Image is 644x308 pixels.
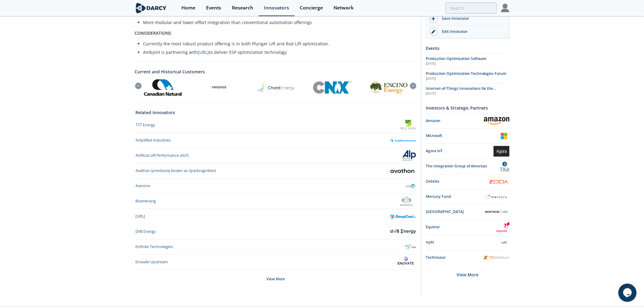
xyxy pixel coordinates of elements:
[446,2,497,14] input: Advanced Search
[136,229,156,234] div: DV8 Energy
[426,265,509,285] div: View More
[334,5,354,10] div: Network
[426,56,509,66] a: Production Optimization Software [DATE]
[144,79,182,96] img: Canadian Natural Resources Limited
[136,196,416,207] a: Boomerang Boomerang
[136,150,416,161] a: Artificial Lift Performance (ALP) Artificial Lift Performance (ALP)
[405,242,416,252] img: Enfinite Technologies
[426,146,509,157] a: Agora IoT Agora IoT
[426,71,509,81] a: Production Optimization Technologies Forum [DATE]
[257,82,295,93] img: Chord Energy
[488,177,509,187] img: Zededa
[390,215,416,219] img: DeepCast.ai
[136,138,171,143] div: Amplified Industries
[426,177,509,187] a: Zededa Zededa
[300,5,323,10] div: Concierge
[426,91,509,96] div: [DATE]
[426,179,488,184] div: Zededa
[136,242,416,252] a: Enfinite Technologies Enfinite Technologies
[264,5,289,10] div: Innovators
[426,222,509,233] a: Equinor Equinor
[426,116,509,126] a: Amazon Amazon
[370,82,408,93] img: Encino Energy
[405,181,416,191] img: Avenirre
[136,270,416,288] div: View More
[426,86,509,96] a: Internet-of-Things Innovations for the Upstream Industrial Sector Forum [DATE]
[484,117,509,125] img: Amazon
[484,193,509,201] img: Mercury Fund
[494,146,509,157] img: Agora IoT
[390,169,416,173] img: Avathon (previously known as Sparkcognition)
[426,56,487,61] span: Production Optimization Software
[426,237,509,248] a: nybl nybl
[426,194,484,200] div: Mercury Fund
[198,49,209,55] a: [URL]
[426,192,509,202] a: Mercury Fund Mercury Fund
[135,3,168,13] img: logo-wide.svg
[136,214,145,219] div: [URL]
[426,209,484,215] div: [GEOGRAPHIC_DATA]
[136,181,416,191] a: Avenirre Avenirre
[136,244,173,250] div: Enfinite Technologies
[426,43,509,54] div: Events
[484,256,509,260] img: Techneaux
[426,12,509,26] button: Save Innovator
[399,120,416,131] img: 777 Energy
[426,255,484,261] div: Techneaux
[426,133,499,139] div: Microsoft
[143,19,413,26] li: More modular and lower-effort integration than conventional automation offerings
[426,207,509,218] a: [GEOGRAPHIC_DATA] Montrose Lane
[136,135,416,146] a: Amplified Industries Amplified Industries
[426,149,494,154] div: Agora IoT
[211,79,228,96] img: Cenovus Energy
[143,49,413,55] li: Ambyint is partnering with to deliver ESP optimization technology
[136,257,416,268] a: Enovate Upstream Enovate Upstream
[426,26,509,38] a: Edit Innovator
[426,161,509,172] a: The Integration Group of Americas The Integration Group of Americas
[499,237,509,248] img: nybl
[136,226,416,237] a: DV8 Energy DV8 Energy
[135,30,171,36] strong: CONSIDERATIONS
[497,222,509,233] img: Equinor
[426,253,509,263] a: Techneaux Techneaux
[501,4,509,12] img: Profile
[135,68,417,75] a: Current and Historical Customers
[438,16,506,21] div: Save Innovator
[426,225,497,230] div: Equinor
[136,168,216,173] div: Avathon (previously known as Sparkcognition)
[136,153,189,158] div: Artificial Lift Performance (ALP)
[143,40,413,47] li: Currently the most robust product offering is in both Plunger Lift and Rod Lift optimization.
[426,61,509,66] div: [DATE]
[426,86,496,96] span: Internet-of-Things Innovations for the Upstream Industrial Sector Forum
[390,229,416,234] img: DV8 Energy
[398,196,416,207] img: Boomerang
[136,120,416,131] a: 777 Energy 777 Energy
[136,109,175,116] a: Related Innovators
[426,103,509,113] div: Investors & Strategic Partners
[136,183,151,189] div: Avenirre
[313,82,351,93] img: CNX Resources
[136,122,155,128] div: 777 Energy
[136,166,416,176] a: Avathon (previously known as Sparkcognition) Avathon (previously known as Sparkcognition)
[402,150,416,161] img: Artificial Lift Performance (ALP)
[426,118,484,124] div: Amazon
[232,5,253,10] div: Research
[438,29,506,34] div: Edit Innovator
[136,211,416,222] a: [URL] DeepCast.ai
[618,284,638,302] iframe: chat widget
[426,164,500,169] div: The Integration Group of Americas
[484,208,509,216] img: Montrose Lane
[499,131,509,142] img: Microsoft
[206,5,221,10] div: Events
[426,240,499,245] div: nybl
[426,131,509,142] a: Microsoft Microsoft
[390,139,416,142] img: Amplified Industries
[426,76,509,81] div: [DATE]
[181,5,195,10] div: Home
[396,257,416,268] img: Enovate Upstream
[426,71,507,76] span: Production Optimization Technologies Forum
[136,198,156,204] div: Boomerang
[500,161,509,172] img: The Integration Group of Americas
[136,259,168,265] div: Enovate Upstream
